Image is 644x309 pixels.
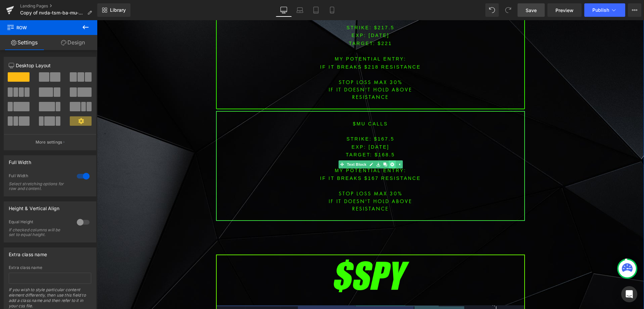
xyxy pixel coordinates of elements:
[120,73,427,80] p: resistance
[110,7,126,13] span: Library
[120,185,427,192] p: resistance
[223,155,324,161] font: IF IT BREAKS $167 resistance
[9,182,69,191] div: Select stretching options for row and content.
[49,35,97,50] a: Design
[9,62,91,69] p: Desktop Layout
[299,140,306,148] a: Expand / Collapse
[97,3,130,17] a: New Library
[621,286,637,302] div: Open Intercom Messenger
[255,124,269,129] font: EXP:
[547,3,582,17] a: Preview
[592,7,609,13] span: Publish
[250,116,298,121] font: STRIKE: $167.5
[250,5,298,10] font: STRIKE: $217.5
[278,140,285,148] a: Save element
[9,228,69,237] div: If checked columns will be set to equal height.
[120,66,427,73] p: IF IT DOESN'T HOLD above
[249,132,298,137] span: TARGET: $168.5
[526,7,537,14] span: Save
[120,169,427,177] p: STOP LOSS MAX 30%
[255,12,269,18] font: EXP:
[120,177,427,185] p: IF IT DOESN'T HOLD above
[249,140,271,148] span: Text Block
[285,140,292,148] a: Clone Element
[120,58,427,66] p: STOP LOSS MAX 30%
[308,3,324,17] a: Tablet
[4,134,96,150] button: More settings
[223,44,324,49] font: IF IT BREAKS $218 resistance
[9,202,59,211] div: Height & Vertical Align
[584,3,625,17] button: Publish
[9,219,70,226] div: Equal Height
[501,3,515,17] button: Redo
[9,265,91,270] div: Extra class name
[238,148,309,153] font: MY POTENTIAL ENTRY:
[7,20,74,35] span: Row
[272,124,292,129] span: [DATE]
[485,3,499,17] button: Undo
[276,3,292,17] a: Desktop
[238,36,309,41] font: MY POTENTIAL ENTRY:
[252,21,295,26] span: TARGET: $221
[555,7,574,14] span: Preview
[291,140,299,148] a: Delete Element
[272,12,292,18] span: [DATE]
[256,101,291,106] font: $mu CALLS
[36,139,62,145] p: More settings
[20,3,97,9] a: Landing Pages
[20,10,85,15] span: Copy of nvda-tsm-ba-mu-spy
[292,3,308,17] a: Laptop
[9,156,31,165] div: Full Width
[9,248,47,257] div: Extra class name
[9,173,70,180] div: Full Width
[628,3,641,17] button: More
[324,3,340,17] a: Mobile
